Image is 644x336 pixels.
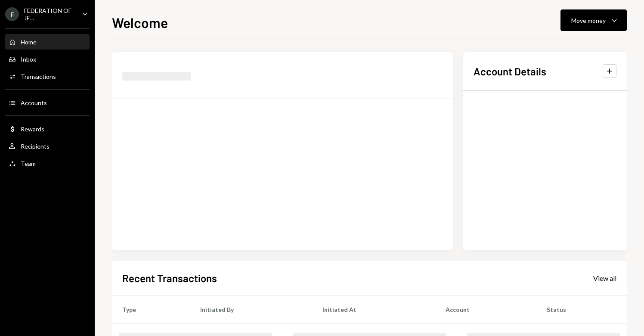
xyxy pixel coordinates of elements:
[536,296,627,323] th: Status
[5,34,90,50] a: Home
[5,156,90,171] a: Team
[21,125,44,133] div: Rewards
[5,121,90,137] a: Rewards
[474,64,546,78] h2: Account Details
[21,56,36,63] div: Inbox
[5,95,90,110] a: Accounts
[122,271,217,285] h2: Recent Transactions
[21,143,50,150] div: Recipients
[112,296,190,323] th: Type
[571,16,606,25] div: Move money
[5,138,90,154] a: Recipients
[21,99,47,106] div: Accounts
[21,38,37,46] div: Home
[5,68,90,84] a: Transactions
[593,274,616,283] div: View all
[435,296,536,323] th: Account
[560,9,627,31] button: Move money
[5,7,19,21] div: F
[21,73,56,80] div: Transactions
[190,296,312,323] th: Initiated By
[312,296,436,323] th: Initiated At
[112,14,168,31] h1: Welcome
[24,7,75,22] div: FEDERATION OF JE...
[21,160,36,167] div: Team
[593,273,616,283] a: View all
[5,51,90,67] a: Inbox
